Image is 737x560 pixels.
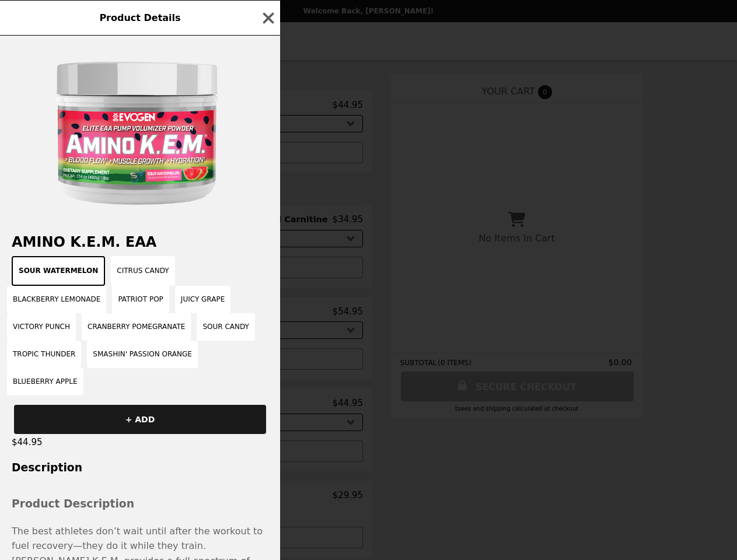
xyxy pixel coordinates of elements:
[7,313,76,341] button: Victory Punch
[197,313,254,341] button: Sour Candy
[112,286,169,313] button: Patriot Pop
[87,341,198,368] button: Smashin' Passion Orange
[7,341,81,368] button: Tropic Thunder
[111,256,174,286] button: Citrus Candy
[175,286,230,313] button: Juicy Grape
[12,495,268,513] h3: Product Description
[12,256,105,286] button: Sour Watermelon
[7,286,106,313] button: Blackberry Lemonade
[82,313,191,341] button: Cranberry Pomegranate
[53,47,228,222] img: Sour Watermelon
[14,405,266,434] button: + ADD
[7,368,83,395] button: Blueberry Apple
[99,12,180,23] span: Product Details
